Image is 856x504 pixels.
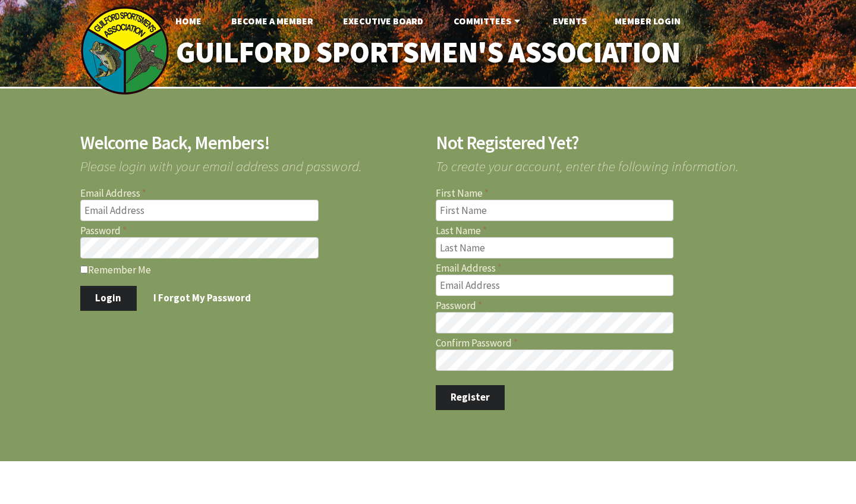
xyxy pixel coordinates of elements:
a: Member Login [605,9,690,33]
label: Email Address [80,188,421,199]
button: Register [436,385,505,410]
a: I Forgot My Password [139,286,266,311]
label: Password [436,301,776,311]
label: Remember Me [80,263,421,275]
span: Please login with your email address and password. [80,152,421,173]
a: Executive Board [333,9,433,33]
span: To create your account, enter the following information. [436,152,776,173]
h2: Welcome Back, Members! [80,134,421,152]
img: logo_sm.png [80,6,169,95]
label: Password [80,226,421,236]
input: Email Address [436,275,674,296]
input: Remember Me [80,266,88,273]
label: Email Address [436,263,776,273]
button: Login [80,286,137,311]
a: Home [166,9,211,33]
label: Confirm Password [436,338,776,348]
label: Last Name [436,226,776,236]
input: First Name [436,200,674,221]
a: Committees [444,9,533,33]
a: Guilford Sportsmen's Association [151,27,706,78]
input: Last Name [436,237,674,259]
label: First Name [436,188,776,199]
a: Become A Member [222,9,323,33]
h2: Not Registered Yet? [436,134,776,152]
a: Events [543,9,596,33]
input: Email Address [80,200,319,221]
